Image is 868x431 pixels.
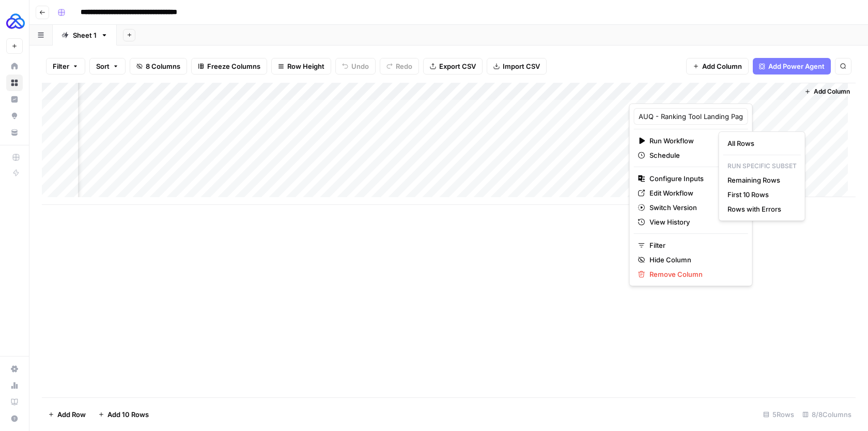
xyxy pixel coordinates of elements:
[727,175,793,185] span: Remaining Rows
[649,136,730,146] span: Run Workflow
[727,138,793,148] span: All Rows
[814,87,850,96] span: Add Column
[723,159,801,173] p: Run Specific Subset
[727,189,793,200] span: First 10 Rows
[800,85,854,98] button: Add Column
[727,204,793,214] span: Rows with Errors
